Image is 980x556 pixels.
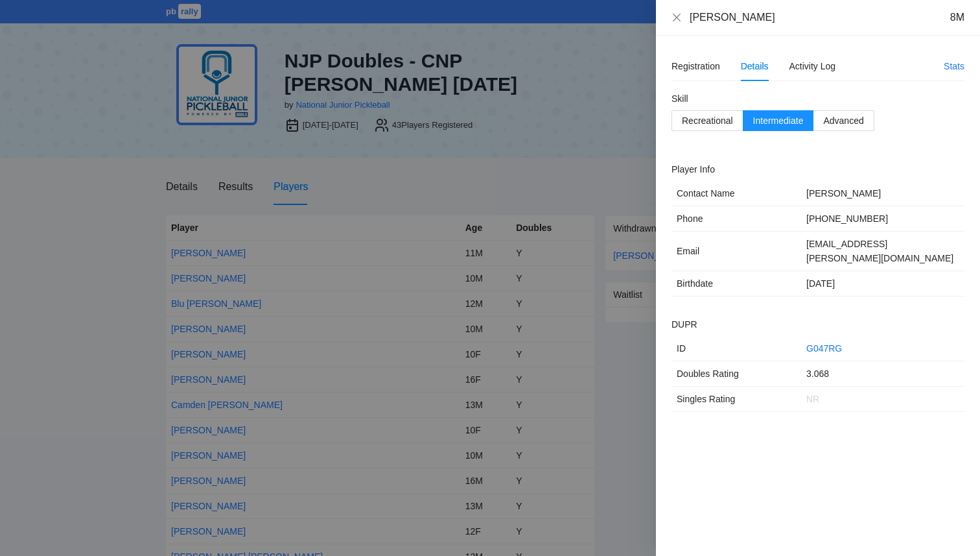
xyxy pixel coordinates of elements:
[690,10,775,25] div: [PERSON_NAME]
[671,271,801,296] td: Birthdate
[671,59,720,73] div: Registration
[671,317,964,332] h2: DUPR
[671,206,801,232] td: Phone
[806,343,842,354] a: G047RG
[682,115,733,126] span: Recreational
[741,59,769,73] div: Details
[801,271,964,296] td: [DATE]
[789,59,836,73] div: Activity Log
[671,12,682,23] button: Close
[806,394,819,404] span: NR
[823,115,863,126] span: Advanced
[671,387,801,412] td: Singles Rating
[671,162,964,176] h2: Player Info
[801,206,964,232] td: [PHONE_NUMBER]
[950,10,964,25] div: 8M
[753,115,804,126] span: Intermediate
[671,232,801,271] td: Email
[671,91,964,106] h2: Skill
[671,12,682,23] span: close
[671,336,801,361] td: ID
[671,181,801,206] td: Contact Name
[801,232,964,271] td: [EMAIL_ADDRESS][PERSON_NAME][DOMAIN_NAME]
[944,61,964,71] a: Stats
[801,181,964,206] td: [PERSON_NAME]
[671,361,801,387] td: Doubles Rating
[806,369,829,379] span: 3.068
